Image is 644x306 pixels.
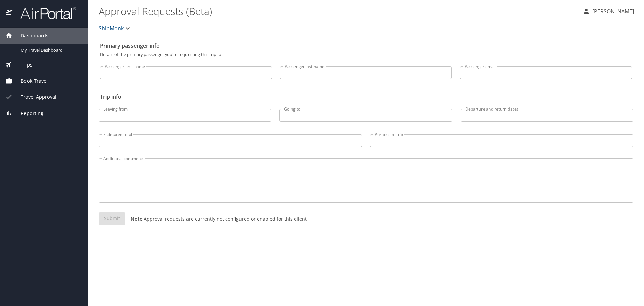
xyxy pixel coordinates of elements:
p: Details of the primary passenger you're requesting this trip for [100,52,632,57]
h2: Trip info [100,91,632,102]
span: Trips [12,61,32,69]
span: My Travel Dashboard [21,47,80,53]
h1: Approval Requests (Beta) [99,1,577,21]
button: [PERSON_NAME] [580,5,637,17]
p: [PERSON_NAME] [590,7,634,15]
span: ShipMonk [99,24,124,33]
span: Reporting [12,110,43,117]
strong: Note: [131,216,144,222]
span: Dashboards [12,32,48,39]
img: icon-airportal.png [6,7,13,20]
img: airportal-logo.png [13,7,76,20]
p: Approval requests are currently not configured or enabled for this client [125,215,307,222]
h2: Primary passenger info [100,40,632,51]
span: Travel Approval [12,93,56,101]
button: ShipMonk [96,21,135,35]
span: Book Travel [12,77,48,85]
